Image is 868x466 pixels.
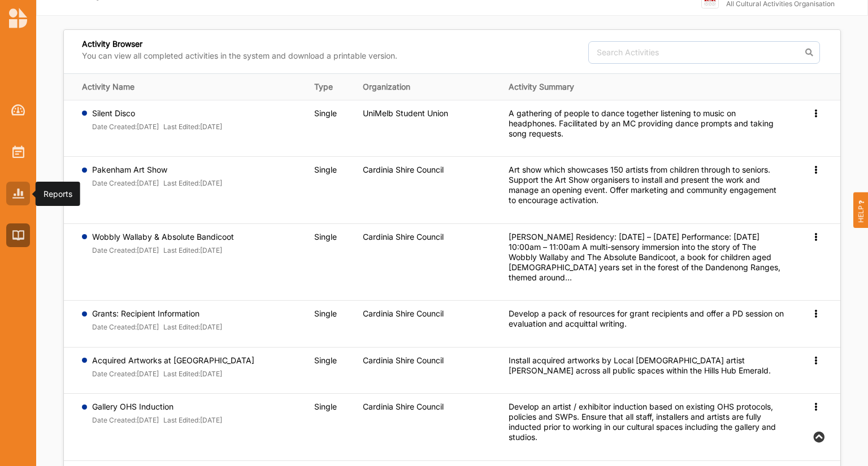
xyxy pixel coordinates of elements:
label: Cardinia Shire Council [363,232,444,242]
font: [DATE] [200,246,222,254]
img: Activities [12,146,24,158]
label: Cardinia Shire Council [363,402,444,412]
font: [DATE] [200,416,222,424]
label: You can view all completed activities in the system and download a printable version. [82,51,397,61]
label: Date Created: [92,179,137,188]
span: Single [314,232,337,241]
a: Activities [6,140,30,164]
label: Last Edited: [163,122,200,131]
div: Activity Browser [82,39,397,65]
label: Last Edited: [163,323,200,332]
label: Date Created: [92,323,137,332]
font: [DATE] [137,246,159,254]
label: Gallery OHS Induction [92,402,223,412]
font: [DATE] [137,323,159,331]
label: Acquired Artworks at [GEOGRAPHIC_DATA] [92,355,254,366]
label: Cardinia Shire Council [363,309,444,319]
label: Date Created: [92,122,137,131]
div: [PERSON_NAME] Residency: [DATE] – [DATE] Performance: [DATE] 10:00am – 11:00am A multi-sensory im... [509,232,784,283]
label: Silent Disco [92,108,223,118]
div: Install acquired artworks by Local [DEMOGRAPHIC_DATA] artist [PERSON_NAME] across all public spac... [509,355,784,376]
label: Wobbly Wallaby & Absolute Bandicoot [92,232,234,242]
span: Single [314,108,337,118]
label: Date Created: [92,416,137,425]
div: Develop a pack of resources for grant recipients and offer a PD session on evaluation and acquitt... [509,309,784,329]
div: A gathering of people to dance together listening to music on headphones. Facilitated by an MC pr... [509,108,784,139]
th: Activity Summary [501,73,792,100]
label: Date Created: [92,370,137,379]
div: Activity Name [82,82,298,92]
label: Last Edited: [163,370,200,379]
th: Organization [355,73,501,100]
span: Single [314,309,337,318]
font: [DATE] [137,122,159,131]
label: Last Edited: [163,179,200,188]
label: Last Edited: [163,246,200,255]
a: Dashboard [6,98,30,122]
font: [DATE] [200,323,222,331]
img: Dashboard [11,104,25,116]
div: Reports [44,188,72,200]
font: [DATE] [137,179,159,187]
label: Cardinia Shire Council [363,165,444,175]
span: Single [314,355,337,365]
label: Cardinia Shire Council [363,355,444,366]
label: UniMelb Student Union [363,108,448,118]
font: [DATE] [137,370,159,378]
label: Last Edited: [163,416,200,425]
label: Date Created: [92,246,137,255]
a: Reports [6,182,30,205]
div: Develop an artist / exhibitor induction based on existing OHS protocols, policies and SWPs. Ensur... [509,402,784,442]
span: Single [314,402,337,411]
label: Grants: Recipient Information [92,309,223,319]
span: Single [314,165,337,174]
img: Reports [12,188,24,198]
a: Library [6,223,30,247]
div: Art show which showcases 150 artists from children through to seniors. Support the Art Show organ... [509,165,784,205]
font: [DATE] [200,179,222,187]
label: Pakenham Art Show [92,165,223,175]
font: [DATE] [200,370,222,378]
th: Type [306,73,355,100]
input: Search Activities [588,41,820,64]
img: Library [12,230,24,240]
font: [DATE] [200,122,222,131]
font: [DATE] [137,416,159,424]
img: logo [9,8,27,28]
